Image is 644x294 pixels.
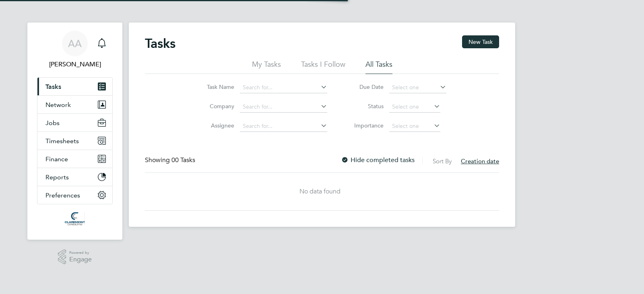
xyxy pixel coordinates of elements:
[37,212,113,225] a: Go to home page
[389,121,440,132] input: Select one
[68,38,82,49] span: AA
[240,121,327,132] input: Search for...
[433,157,452,165] label: Sort By
[69,249,92,256] span: Powered by
[145,35,175,51] h2: Tasks
[37,114,112,132] button: Jobs
[198,83,234,90] label: Task Name
[347,83,384,90] label: Due Date
[45,137,79,145] span: Timesheets
[37,31,113,69] a: AA[PERSON_NAME]
[37,150,112,168] button: Finance
[198,103,234,110] label: Company
[45,191,80,199] span: Preferences
[240,82,327,93] input: Search for...
[462,35,499,48] button: New Task
[37,96,112,113] button: Network
[389,101,440,113] input: Select one
[145,187,495,196] div: No data found
[461,157,499,165] span: Creation date
[240,101,327,113] input: Search for...
[145,156,197,164] div: Showing
[347,103,384,110] label: Status
[45,101,71,109] span: Network
[58,249,92,265] a: Powered byEngage
[341,156,415,164] label: Hide completed tasks
[37,60,113,69] span: Afzal Ahmed
[45,119,60,127] span: Jobs
[347,122,384,129] label: Importance
[37,186,112,204] button: Preferences
[171,156,195,164] span: 00 Tasks
[27,23,122,240] nav: Main navigation
[69,256,92,263] span: Engage
[45,173,69,181] span: Reports
[37,78,112,95] a: Tasks
[198,122,234,129] label: Assignee
[45,83,61,90] span: Tasks
[65,212,85,225] img: claremontconsulting1-logo-retina.png
[37,132,112,150] button: Timesheets
[389,82,446,93] input: Select one
[45,155,68,163] span: Finance
[365,60,392,74] li: All Tasks
[252,60,281,74] li: My Tasks
[301,60,345,74] li: Tasks I Follow
[37,168,112,186] button: Reports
